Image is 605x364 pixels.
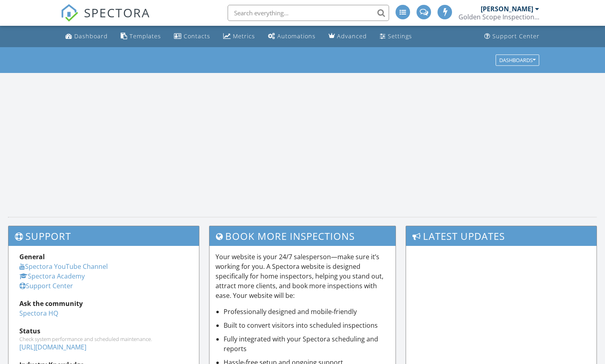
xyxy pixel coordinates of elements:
h3: Book More Inspections [209,226,395,246]
img: The Best Home Inspection Software - Spectora [61,4,78,22]
button: Dashboards [496,54,539,66]
div: Metrics [233,32,255,40]
a: Metrics [220,29,258,44]
div: Check system performance and scheduled maintenance. [19,336,188,342]
a: Automations (Basic) [265,29,319,44]
a: Advanced [325,29,370,44]
div: Automations [277,32,316,40]
h3: Support [8,226,199,246]
li: Professionally designed and mobile-friendly [224,307,389,316]
span: SPECTORA [84,4,150,21]
div: Advanced [337,32,367,40]
div: Settings [388,32,412,40]
a: Dashboard [62,29,111,44]
h3: Latest Updates [406,226,597,246]
a: Support Center [19,281,73,290]
a: Spectora HQ [19,309,58,318]
div: Status [19,326,188,336]
a: Templates [117,29,164,44]
a: Spectora Academy [19,272,85,281]
li: Fully integrated with your Spectora scheduling and reports [224,334,389,354]
div: Contacts [184,32,210,40]
a: Support Center [481,29,543,44]
strong: General [19,252,45,261]
div: Golden Scope Inspections, LLC [458,13,539,21]
div: Ask the community [19,299,188,308]
div: Dashboards [499,57,536,63]
div: Dashboard [74,32,108,40]
div: [PERSON_NAME] [481,5,533,13]
a: Contacts [171,29,214,44]
div: Templates [130,32,161,40]
a: [URL][DOMAIN_NAME] [19,343,86,352]
input: Search everything... [228,5,389,21]
a: Spectora YouTube Channel [19,262,108,271]
li: Built to convert visitors into scheduled inspections [224,320,389,330]
div: Support Center [492,32,540,40]
a: Settings [377,29,415,44]
a: SPECTORA [61,11,150,28]
p: Your website is your 24/7 salesperson—make sure it’s working for you. A Spectora website is desig... [216,252,389,300]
